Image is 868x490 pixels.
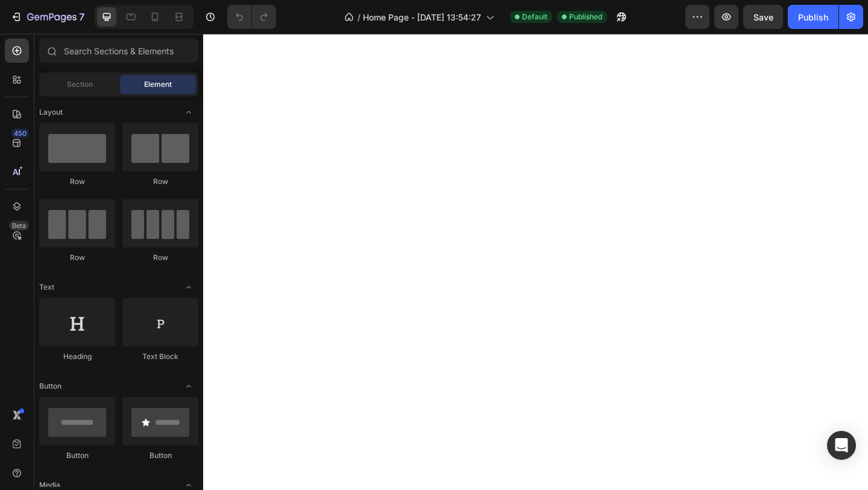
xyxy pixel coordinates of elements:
[743,5,783,29] button: Save
[39,252,115,263] div: Row
[788,5,838,29] button: Publish
[39,39,198,63] input: Search Sections & Elements
[753,12,773,22] span: Save
[122,450,198,461] div: Button
[39,282,54,293] span: Text
[39,107,63,118] span: Layout
[39,351,115,362] div: Heading
[522,11,547,22] span: Default
[11,129,29,138] div: 450
[179,377,198,396] span: Toggle open
[122,176,198,187] div: Row
[798,11,828,24] div: Publish
[67,79,93,90] span: Section
[5,5,90,29] button: 7
[203,34,868,490] iframe: Design area
[179,278,198,297] span: Toggle open
[569,11,602,22] span: Published
[357,11,360,24] span: /
[39,381,61,392] span: Button
[144,79,172,90] span: Element
[39,176,115,187] div: Row
[363,11,481,24] span: Home Page - [DATE] 13:54:27
[122,252,198,263] div: Row
[827,431,856,460] div: Open Intercom Messenger
[9,221,29,231] div: Beta
[39,450,115,461] div: Button
[122,351,198,362] div: Text Block
[79,10,84,24] p: 7
[179,103,198,122] span: Toggle open
[227,5,276,29] div: Undo/Redo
